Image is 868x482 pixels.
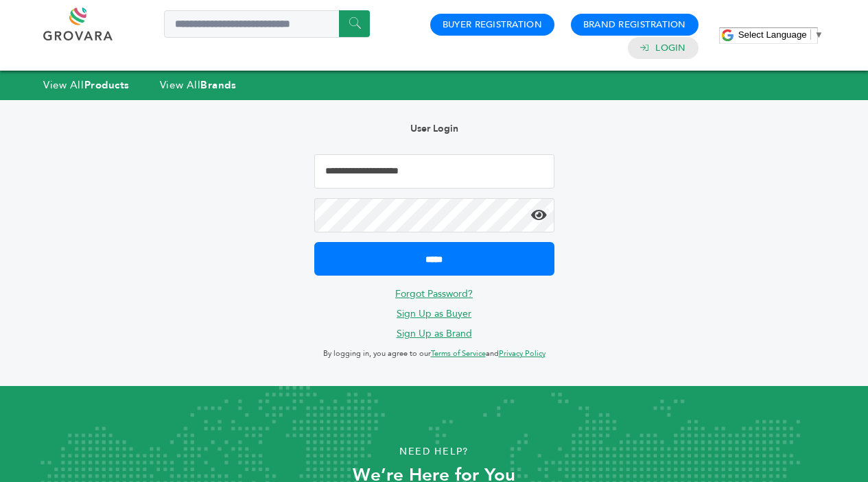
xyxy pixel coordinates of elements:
[164,10,370,38] input: Search a product or brand...
[443,19,542,31] a: Buyer Registration
[583,19,686,31] a: Brand Registration
[160,78,237,92] a: View AllBrands
[314,346,554,362] p: By logging in, you agree to our and
[810,29,811,40] span: ​
[814,29,823,40] span: ▼
[314,154,554,189] input: Email Address
[431,348,486,359] a: Terms of Service
[397,327,472,340] a: Sign Up as Brand
[314,198,554,232] input: Password
[84,78,130,92] strong: Products
[738,29,807,40] span: Select Language
[655,42,685,54] a: Login
[200,78,236,92] strong: Brands
[43,442,825,462] p: Need Help?
[499,348,546,359] a: Privacy Policy
[397,307,471,320] a: Sign Up as Buyer
[410,122,458,135] b: User Login
[43,78,130,92] a: View AllProducts
[395,287,473,300] a: Forgot Password?
[738,29,823,40] a: Select Language​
